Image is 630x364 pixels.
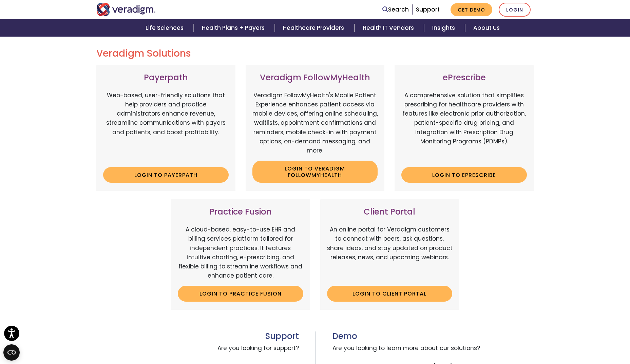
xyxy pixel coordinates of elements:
[401,91,527,162] p: A comprehensive solution that simplifies prescribing for healthcare providers with features like ...
[96,3,156,16] img: Veradigm logo
[327,225,453,280] p: An online portal for Veradigm customers to connect with peers, ask questions, share ideas, and st...
[332,331,534,341] h3: Demo
[194,19,275,37] a: Health Plans + Payers
[137,19,194,37] a: Life Sciences
[327,286,453,301] a: Login to Client Portal
[252,91,378,155] p: Veradigm FollowMyHealth's Mobile Patient Experience enhances patient access via mobile devices, o...
[252,161,378,183] a: Login to Veradigm FollowMyHealth
[275,19,354,37] a: Healthcare Providers
[178,286,303,301] a: Login to Practice Fusion
[3,344,20,361] button: Open CMP widget
[103,73,229,83] h3: Payerpath
[103,167,229,183] a: Login to Payerpath
[252,73,378,83] h3: Veradigm FollowMyHealth
[178,207,303,217] h3: Practice Fusion
[355,19,424,37] a: Health IT Vendors
[465,19,508,37] a: About Us
[401,167,527,183] a: Login to ePrescribe
[382,5,409,14] a: Search
[424,19,465,37] a: Insights
[416,5,440,14] a: Support
[451,3,492,16] a: Get Demo
[96,331,299,341] h3: Support
[103,91,229,162] p: Web-based, user-friendly solutions that help providers and practice administrators enhance revenu...
[327,207,453,217] h3: Client Portal
[178,225,303,280] p: A cloud-based, easy-to-use EHR and billing services platform tailored for independent practices. ...
[401,73,527,83] h3: ePrescribe
[499,3,531,17] a: Login
[96,48,534,59] h2: Veradigm Solutions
